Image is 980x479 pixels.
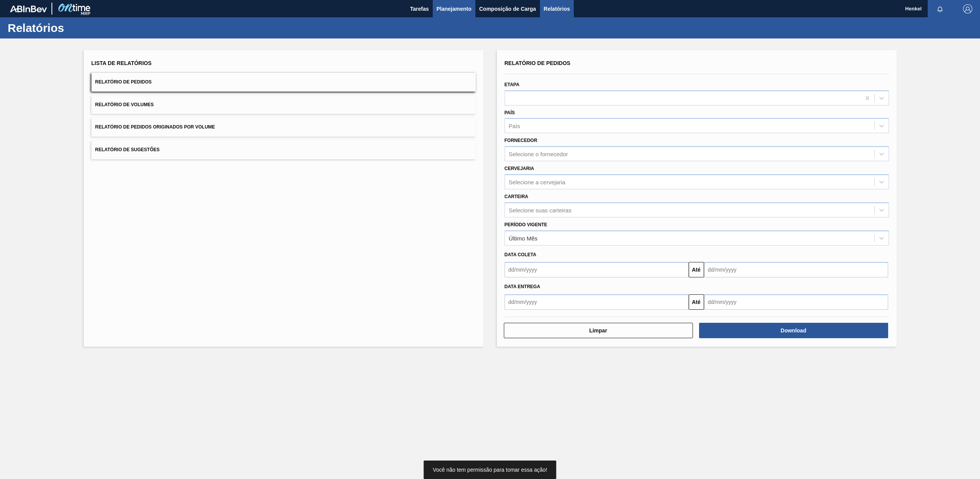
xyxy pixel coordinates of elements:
[437,4,472,13] span: Planejamento
[509,179,566,185] div: Selecione a cervejaria
[8,23,144,32] h1: Relatórios
[509,207,571,213] div: Selecione suas carteiras
[505,166,534,171] label: Cervejaria
[505,222,547,227] label: Período Vigente
[95,147,160,152] span: Relatório de Sugestões
[689,294,704,310] button: Até
[509,151,568,157] div: Selecione o fornecedor
[505,110,515,115] label: País
[504,323,693,338] button: Limpar
[433,467,547,473] span: Você não tem permissão para tomar essa ação!
[699,323,888,338] button: Download
[505,138,537,143] label: Fornecedor
[95,124,215,130] span: Relatório de Pedidos Originados por Volume
[689,262,704,277] button: Até
[505,252,537,257] span: Data coleta
[509,235,538,241] div: Último Mês
[91,95,476,114] button: Relatório de Volumes
[91,118,476,137] button: Relatório de Pedidos Originados por Volume
[91,140,476,159] button: Relatório de Sugestões
[10,5,47,12] img: TNhmsLtSVTkK8tSr43FrP2fwEKptu5GPRR3wAAAABJRU5ErkJggg==
[91,73,476,92] button: Relatório de Pedidos
[505,262,689,277] input: dd/mm/yyyy
[91,60,152,66] span: Lista de Relatórios
[95,102,154,107] span: Relatório de Volumes
[544,4,570,13] span: Relatórios
[704,294,888,310] input: dd/mm/yyyy
[479,4,536,13] span: Composição de Carga
[95,79,152,85] span: Relatório de Pedidos
[505,82,520,87] label: Etapa
[704,262,888,277] input: dd/mm/yyyy
[928,3,952,14] button: Notificações
[410,4,429,13] span: Tarefas
[509,123,520,129] div: País
[505,60,571,66] span: Relatório de Pedidos
[505,194,528,199] label: Carteira
[505,294,689,310] input: dd/mm/yyyy
[963,4,972,13] img: Logout
[505,284,540,289] span: Data entrega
